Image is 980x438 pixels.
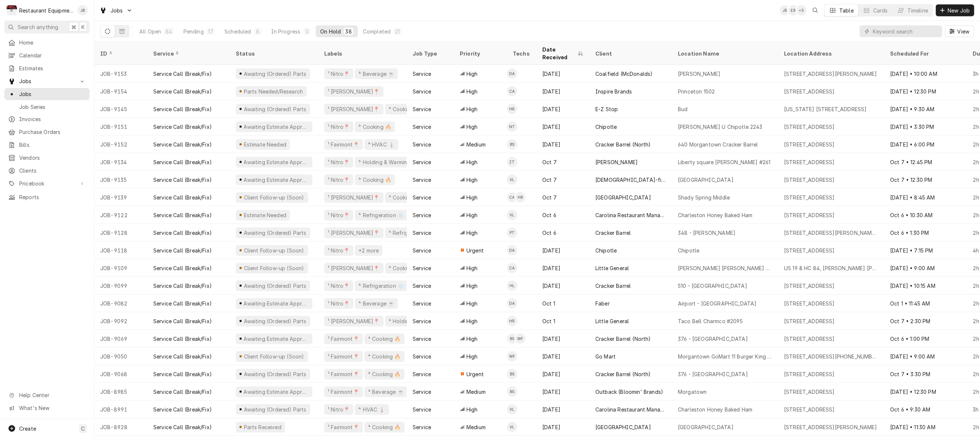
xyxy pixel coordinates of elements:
[413,229,431,237] div: Service
[466,194,478,201] span: High
[507,104,517,114] div: Hunter Ralston's Avatar
[358,282,405,290] div: ⁴ Refrigeration ❄️
[19,7,73,14] div: Restaurant Equipment Diagnostics
[94,188,147,206] div: JOB-9139
[884,277,967,294] div: [DATE] • 10:15 AM
[153,317,212,325] div: Service Call (Break/Fix)
[536,118,589,135] div: [DATE]
[839,7,854,14] div: Table
[243,141,287,148] div: Estimate Needed
[4,21,90,33] button: Search anything⌘K
[678,88,715,95] div: Princeton 1502
[388,229,435,237] div: ⁴ Refrigeration ❄️
[466,211,478,219] span: High
[507,298,517,308] div: Dakota Arthur's Avatar
[71,23,76,31] span: ⌘
[327,300,350,307] div: ¹ Nitro📍
[94,82,147,100] div: JOB-9154
[165,28,172,35] div: 84
[466,317,478,325] span: High
[327,158,350,166] div: ¹ Nitro📍
[413,317,431,325] div: Service
[19,115,86,123] span: Invoices
[81,23,85,31] span: K
[536,294,589,312] div: Oct 1
[243,194,305,201] div: Client Follow-up (Soon)
[507,333,517,344] div: Bryan Sanders's Avatar
[19,90,86,98] span: Jobs
[413,158,431,166] div: Service
[595,88,632,95] div: Inspire Brands
[208,28,213,35] div: 17
[358,211,405,219] div: ⁴ Refrigeration ❄️
[19,154,86,162] span: Vendors
[327,70,350,78] div: ¹ Nitro📍
[788,5,798,15] div: Emily Bird's Avatar
[224,28,251,35] div: Scheduled
[536,312,589,330] div: Oct 1
[466,141,486,148] span: Medium
[305,28,309,35] div: 0
[243,282,307,290] div: Awaiting (Ordered) Parts
[153,158,212,166] div: Service Call (Break/Fix)
[507,263,517,273] div: CA
[153,229,212,237] div: Service Call (Break/Fix)
[243,70,307,78] div: Awaiting (Ordered) Parts
[507,298,517,308] div: DA
[4,62,90,74] a: Estimates
[81,425,85,432] span: C
[7,5,17,15] div: Restaurant Equipment Diagnostics's Avatar
[256,28,260,35] div: 8
[153,176,212,184] div: Service Call (Break/Fix)
[243,88,304,95] div: Parts Needed/Research
[327,105,381,113] div: ¹ [PERSON_NAME]📍
[395,28,400,35] div: 21
[507,192,517,202] div: Chuck Almond's Avatar
[94,118,147,135] div: JOB-9151
[243,158,309,166] div: Awaiting Estimate Approval
[139,28,161,35] div: All Open
[595,264,629,272] div: Little General
[466,247,484,254] span: Urgent
[536,241,589,259] div: [DATE]
[236,50,311,57] div: Status
[466,158,478,166] span: High
[542,46,576,61] div: Date Received
[413,176,431,184] div: Service
[19,64,86,72] span: Estimates
[243,123,309,131] div: Awaiting Estimate Approval
[884,135,967,153] div: [DATE] • 6:00 PM
[77,5,88,15] div: Jaired Brunty's Avatar
[784,317,835,325] div: [STREET_ADDRESS]
[507,121,517,132] div: Nick Tussey's Avatar
[507,174,517,185] div: Van Lucas's Avatar
[507,174,517,185] div: VL
[153,70,212,78] div: Service Call (Break/Fix)
[884,171,967,188] div: Oct 7 • 12:30 PM
[536,153,589,171] div: Oct 7
[780,5,790,15] div: Jaired Brunty's Avatar
[678,123,763,131] div: [PERSON_NAME] U Chipotle 2243
[784,229,878,237] div: [STREET_ADDRESS][PERSON_NAME][PERSON_NAME]
[536,135,589,153] div: [DATE]
[536,100,589,118] div: [DATE]
[507,157,517,167] div: ZT
[536,277,589,294] div: [DATE]
[19,180,75,187] span: Pricebook
[796,5,806,15] div: + 5
[595,105,618,113] div: E-Z Stop
[595,300,610,307] div: Faber
[536,224,589,241] div: Oct 6
[413,50,448,57] div: Job Type
[327,282,350,290] div: ¹ Nitro📍
[678,194,730,201] div: Shady Spring Middle
[327,88,381,95] div: ¹ [PERSON_NAME]📍
[784,264,878,272] div: US 19 & HC 84, [PERSON_NAME] [PERSON_NAME], WV 25846
[595,211,666,219] div: Carolina Restaurant Management (Honey Baked Ham)
[678,247,699,254] div: Chipotle
[507,86,517,96] div: CA
[515,192,525,202] div: Hunter Ralston's Avatar
[507,104,517,114] div: HR
[466,176,478,184] span: High
[94,241,147,259] div: JOB-9118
